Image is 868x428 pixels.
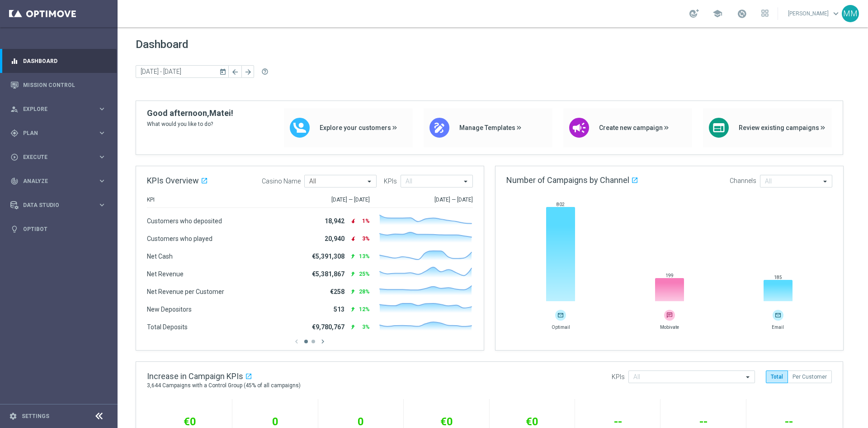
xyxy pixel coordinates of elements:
div: Mission Control [10,73,106,97]
button: play_circle_outline Execute keyboard_arrow_right [10,154,107,161]
button: lightbulb Optibot [10,226,107,233]
div: Execute [10,153,98,161]
i: keyboard_arrow_right [98,129,106,137]
i: person_search [10,105,19,113]
a: Settings [22,414,49,419]
span: Analyze [23,178,98,184]
i: play_circle_outline [10,153,19,161]
i: gps_fixed [10,129,19,137]
span: Execute [23,154,98,160]
i: keyboard_arrow_right [98,105,106,113]
i: lightbulb [10,225,19,233]
button: Mission Control [10,82,107,89]
span: Explore [23,106,98,112]
button: equalizer Dashboard [10,58,107,65]
a: Dashboard [23,49,106,73]
div: Optibot [10,217,106,241]
div: Data Studio [10,201,98,209]
i: track_changes [10,177,19,185]
button: Data Studio keyboard_arrow_right [10,202,107,209]
a: Mission Control [23,73,106,97]
a: [PERSON_NAME]keyboard_arrow_down [787,7,842,20]
i: keyboard_arrow_right [98,201,106,209]
div: Plan [10,129,98,137]
button: track_changes Analyze keyboard_arrow_right [10,178,107,185]
span: school [712,9,722,19]
div: Analyze [10,177,98,185]
a: Optibot [23,217,106,241]
span: Data Studio [23,202,98,208]
span: Plan [23,130,98,136]
button: person_search Explore keyboard_arrow_right [10,106,107,113]
div: Dashboard [10,49,106,73]
span: keyboard_arrow_down [831,9,841,19]
i: keyboard_arrow_right [98,153,106,161]
i: equalizer [10,57,19,65]
div: Explore [10,105,98,113]
button: gps_fixed Plan keyboard_arrow_right [10,130,107,137]
i: settings [9,412,17,420]
i: keyboard_arrow_right [98,177,106,185]
div: MM [842,5,859,22]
